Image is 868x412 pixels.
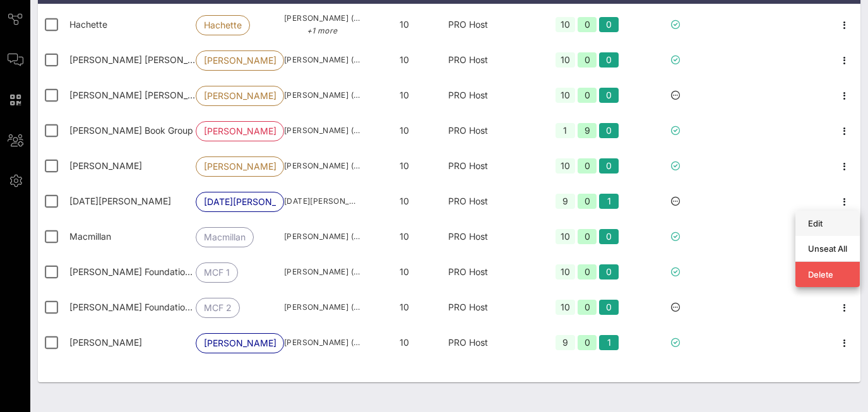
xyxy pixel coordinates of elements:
div: 0 [578,17,597,32]
div: 9 [556,194,575,209]
div: 0 [599,264,619,280]
div: 0 [578,158,597,174]
div: 10 [556,17,575,32]
div: 0 [599,52,619,68]
div: PRO Host [448,325,537,360]
span: 10 [400,302,409,312]
span: MCF 1 [204,263,230,282]
div: 1 [556,123,575,138]
div: 0 [599,300,619,315]
span: Harper Collins 1 [69,54,223,65]
span: Marguerite Casey Foundation 2 [69,302,198,312]
div: 10 [556,158,575,174]
span: [PERSON_NAME] ([PERSON_NAME][EMAIL_ADDRESS][DOMAIN_NAME]) [284,301,360,314]
span: [PERSON_NAME] ([PERSON_NAME][EMAIL_ADDRESS][PERSON_NAME][DOMAIN_NAME]) [284,12,360,37]
span: [PERSON_NAME] ([PERSON_NAME][EMAIL_ADDRESS][PERSON_NAME][DOMAIN_NAME]) [284,230,360,243]
span: Macmillan [204,228,246,247]
span: [DATE][PERSON_NAME] ([PERSON_NAME][EMAIL_ADDRESS][DOMAIN_NAME]) [284,195,360,208]
span: 10 [400,160,409,171]
div: 0 [599,158,619,174]
div: 0 [599,88,619,103]
span: [PERSON_NAME] [204,334,276,353]
span: Macmillan [69,231,111,242]
span: [PERSON_NAME] ([PERSON_NAME][EMAIL_ADDRESS][DOMAIN_NAME]) [284,89,360,102]
div: PRO Host [448,290,537,325]
span: [PERSON_NAME] Book Group [204,122,276,141]
span: [PERSON_NAME] [PERSON_NAME] 2 [204,86,276,105]
span: 10 [400,90,409,100]
div: 0 [578,300,597,315]
div: PRO Host [448,7,537,42]
span: Hachette [204,16,242,35]
span: [PERSON_NAME] ([PERSON_NAME][EMAIL_ADDRESS][DOMAIN_NAME]) [284,54,360,66]
span: Hachette [69,19,107,30]
div: 0 [599,229,619,244]
div: 10 [556,300,575,315]
div: 10 [556,52,575,68]
span: [PERSON_NAME] [PERSON_NAME] 1 [204,51,276,70]
span: 10 [400,19,409,30]
div: 9 [578,123,597,138]
p: +1 more [284,25,360,37]
div: Unseat All [808,244,847,254]
span: MCF 2 [204,298,232,317]
div: PRO Host [448,184,537,219]
div: 0 [599,17,619,32]
div: 1 [599,335,619,350]
span: Hudson Book Group [69,125,193,136]
div: PRO Host [448,254,537,290]
div: 0 [599,123,619,138]
span: 10 [400,54,409,65]
div: Delete [808,269,847,280]
div: PRO Host [448,42,537,78]
div: PRO Host [448,78,537,113]
span: Ingram [69,160,142,171]
div: PRO Host [448,148,537,184]
span: 10 [400,196,409,206]
span: 10 [400,231,409,242]
div: 0 [578,194,597,209]
div: 0 [578,52,597,68]
div: Edit [808,218,847,228]
span: [DATE][PERSON_NAME] [204,192,276,211]
span: 10 [400,125,409,136]
div: 9 [556,335,575,350]
span: Lucia Ferreira [69,196,171,206]
div: 10 [556,88,575,103]
span: [PERSON_NAME] ([PERSON_NAME][EMAIL_ADDRESS][DOMAIN_NAME]) [284,160,360,172]
span: [PERSON_NAME] ([PERSON_NAME][EMAIL_ADDRESS][DOMAIN_NAME]) [284,336,360,349]
span: [PERSON_NAME] ([PERSON_NAME][EMAIL_ADDRESS][DOMAIN_NAME]) [284,124,360,137]
span: [PERSON_NAME] [204,157,276,176]
div: 0 [578,335,597,350]
div: 10 [556,229,575,244]
div: 0 [578,88,597,103]
div: PRO Host [448,113,537,148]
div: 0 [578,229,597,244]
div: 0 [578,264,597,280]
span: [PERSON_NAME] ([PERSON_NAME][EMAIL_ADDRESS][DOMAIN_NAME]) [284,266,360,278]
div: 10 [556,264,575,280]
span: Marguerite Casey Foundation 1 [69,266,196,277]
span: Harper Collins 2 [69,90,225,100]
span: 10 [400,337,409,348]
div: 1 [599,194,619,209]
span: 10 [400,266,409,277]
div: PRO Host [448,219,537,254]
span: Markus Dohle [69,337,142,348]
